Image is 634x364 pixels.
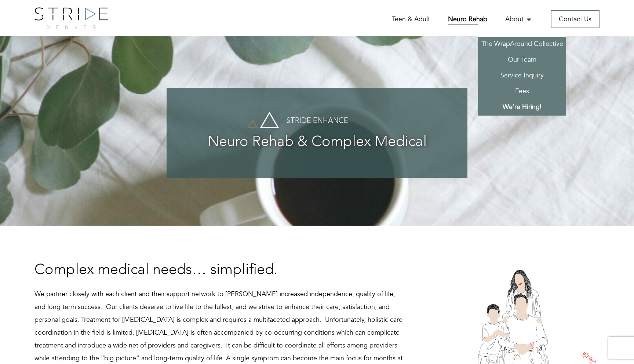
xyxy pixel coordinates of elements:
[34,7,108,29] img: logo.png
[478,52,566,68] a: Our Team
[448,15,487,25] a: Neuro Rehab
[551,10,600,28] a: Contact Us
[505,15,533,24] a: About
[478,68,566,84] a: Service Inquiry
[478,37,566,52] a: The WrapAround Collective
[34,262,408,279] h3: Complex medical needs… simplified.
[392,15,430,24] a: Teen & Adult
[478,84,566,100] a: Fees
[478,100,566,116] a: We’re Hiring!
[181,134,453,150] h3: Neuro Rehab & Complex Medical
[34,290,395,324] span: We partner closely with each client and their support network to [PERSON_NAME] increased independ...
[181,117,453,125] h4: Stride Enhance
